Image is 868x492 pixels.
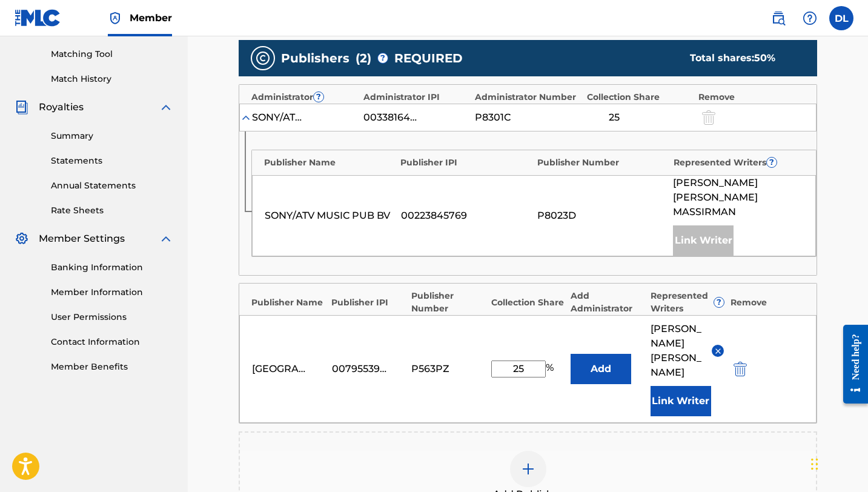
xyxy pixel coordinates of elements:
button: Link Writer [651,386,711,416]
div: Collection Share [491,296,565,309]
span: Member Settings [39,231,125,246]
a: Public Search [766,6,790,30]
img: remove-from-list-button [714,347,723,356]
div: Administrator [251,91,357,104]
div: 00223845769 [401,208,531,223]
img: Royalties [15,100,29,115]
a: Rate Sheets [51,204,173,217]
div: Add Administrator [571,290,644,315]
div: Total shares: [690,51,793,65]
img: expand [159,100,173,115]
a: Summary [51,130,173,142]
div: Publisher IPI [331,296,405,309]
div: Publisher Number [537,156,668,169]
img: publishers [256,51,270,65]
span: [PERSON_NAME] [PERSON_NAME] MASSIRMAN [673,176,803,219]
span: ? [767,158,777,167]
a: User Permissions [51,311,173,324]
div: Represented Writers [674,156,804,169]
img: expand [159,231,173,246]
div: Remove [731,296,804,309]
a: Annual Statements [51,179,173,192]
div: Drag [811,446,818,482]
a: Banking Information [51,261,173,274]
div: Represented Writers [651,290,724,315]
span: % [546,361,557,377]
a: Contact Information [51,336,173,348]
a: Member Information [51,286,173,299]
img: add [521,462,535,476]
img: help [803,11,817,25]
a: Matching Tool [51,48,173,61]
div: Publisher Name [264,156,394,169]
img: expand-cell-toggle [240,111,252,124]
div: Publisher Number [411,290,485,315]
div: User Menu [829,6,853,30]
img: search [771,11,786,25]
img: Member Settings [15,231,29,246]
div: P8023D [537,208,668,223]
span: ? [714,298,724,307]
span: Member [130,11,172,25]
div: SONY/ATV MUSIC PUB BV [265,208,395,223]
div: Remove [698,91,804,104]
iframe: Chat Widget [807,434,868,492]
span: ( 2 ) [356,49,371,67]
span: Royalties [39,100,84,115]
img: MLC Logo [15,9,61,27]
button: Add [571,354,631,384]
div: Administrator Number [475,91,581,104]
iframe: Resource Center [834,315,868,413]
span: ? [314,92,323,102]
div: Collection Share [587,91,693,104]
span: ? [378,53,388,63]
a: Statements [51,155,173,167]
div: Help [798,6,822,30]
img: Top Rightsholder [108,11,122,25]
span: 50 % [754,52,775,64]
span: REQUIRED [394,49,463,67]
div: Publisher Name [251,296,325,309]
a: Match History [51,73,173,85]
a: Member Benefits [51,361,173,373]
span: Publishers [281,49,350,67]
div: Publisher IPI [400,156,531,169]
span: [PERSON_NAME] [PERSON_NAME] [651,322,703,380]
div: Administrator IPI [363,91,469,104]
img: 12a2ab48e56ec057fbd8.svg [734,362,747,376]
